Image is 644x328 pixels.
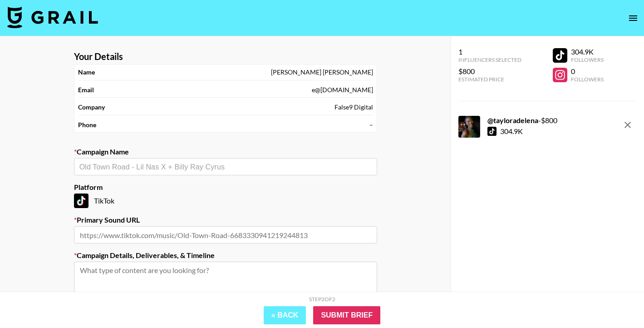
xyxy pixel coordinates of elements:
[74,147,377,156] label: Campaign Name
[74,226,377,244] input: https://www.tiktok.com/music/Old-Town-Road-6683330941219244813
[7,6,98,28] img: Grail Talent
[599,283,633,317] iframe: Drift Widget Chat Controller
[500,127,523,136] div: 304.9K
[74,251,377,260] label: Campaign Details, Deliverables, & Timeline
[74,215,377,224] label: Primary Sound URL
[313,306,380,324] input: Submit Brief
[74,51,123,62] strong: Your Details
[619,116,637,134] button: remove
[369,121,373,129] div: –
[74,194,88,208] img: TikTok
[571,76,604,83] div: Followers
[312,86,373,94] div: e@[DOMAIN_NAME]
[458,67,521,76] div: $800
[78,103,105,111] strong: Company
[487,116,557,125] div: - $ 800
[571,47,604,56] div: 304.9K
[74,194,377,208] div: TikTok
[458,47,521,56] div: 1
[264,306,306,324] button: « Back
[309,296,335,303] div: Step 2 of 2
[271,68,373,76] div: [PERSON_NAME] [PERSON_NAME]
[571,67,604,76] div: 0
[334,103,373,111] div: False9 Digital
[78,86,94,94] strong: Email
[571,56,604,63] div: Followers
[78,121,96,129] strong: Phone
[79,162,372,172] input: Old Town Road - Lil Nas X + Billy Ray Cyrus
[458,76,521,83] div: Estimated Price
[458,56,521,63] div: Influencers Selected
[487,116,538,124] strong: @ tayloradelena
[624,9,642,27] button: open drawer
[78,68,95,76] strong: Name
[74,183,377,192] label: Platform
